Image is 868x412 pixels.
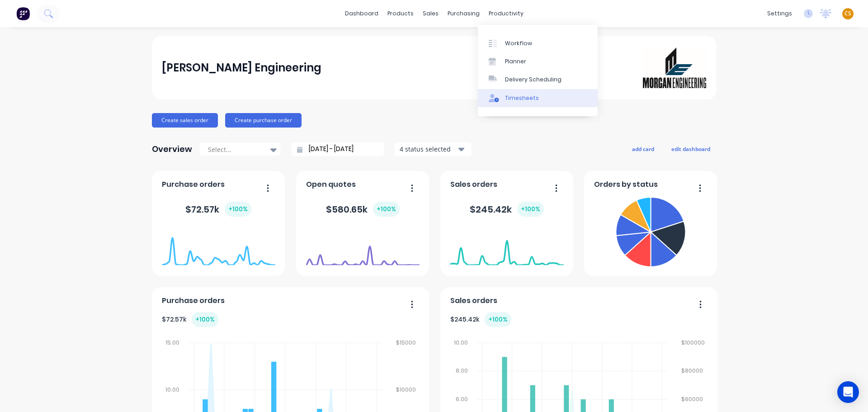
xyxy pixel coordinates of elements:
span: CS [844,9,851,18]
button: Create purchase order [225,113,302,128]
tspan: 8.00 [455,367,467,374]
div: $ 245.42k [470,202,544,217]
a: Planner [478,52,598,71]
a: Delivery Scheduling [478,71,598,89]
div: Overview [152,140,192,158]
img: Factory [16,7,30,20]
button: 4 status selected [395,142,472,156]
div: Open Intercom Messenger [837,381,859,403]
button: edit dashboard [665,143,716,155]
div: Delivery Scheduling [505,76,561,84]
tspan: 10.00 [165,386,179,393]
div: $ 580.65k [326,202,400,217]
div: products [383,7,418,20]
div: settings [763,7,797,20]
div: [PERSON_NAME] Engineering [162,59,321,77]
div: sales [418,7,443,20]
tspan: $60000 [681,395,703,403]
div: Workflow [505,39,532,47]
div: purchasing [443,7,484,20]
span: Purchase orders [162,295,225,306]
div: $ 245.42k [450,312,511,327]
tspan: 6.00 [455,395,467,403]
span: Purchase orders [162,179,225,190]
tspan: $80000 [681,367,703,374]
tspan: $15000 [396,339,416,346]
tspan: 10.00 [453,339,467,346]
tspan: $10000 [396,386,416,393]
a: Workflow [478,34,598,52]
div: 4 status selected [400,144,457,154]
div: $ 72.57k [185,202,251,217]
span: Orders by status [594,179,658,190]
tspan: $100000 [681,339,705,346]
div: + 100 % [225,202,251,217]
a: dashboard [340,7,383,20]
div: Planner [505,57,526,66]
img: Morgan Engineering [643,47,706,88]
div: + 100 % [517,202,544,217]
div: + 100 % [192,312,218,327]
span: Sales orders [450,179,497,190]
span: Open quotes [306,179,356,190]
div: Timesheets [505,94,539,102]
tspan: 15.00 [165,339,179,346]
a: Timesheets [478,89,598,107]
button: add card [626,143,660,155]
button: Create sales order [152,113,218,128]
div: $ 72.57k [162,312,218,327]
div: productivity [484,7,528,20]
div: + 100 % [485,312,511,327]
div: + 100 % [373,202,400,217]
